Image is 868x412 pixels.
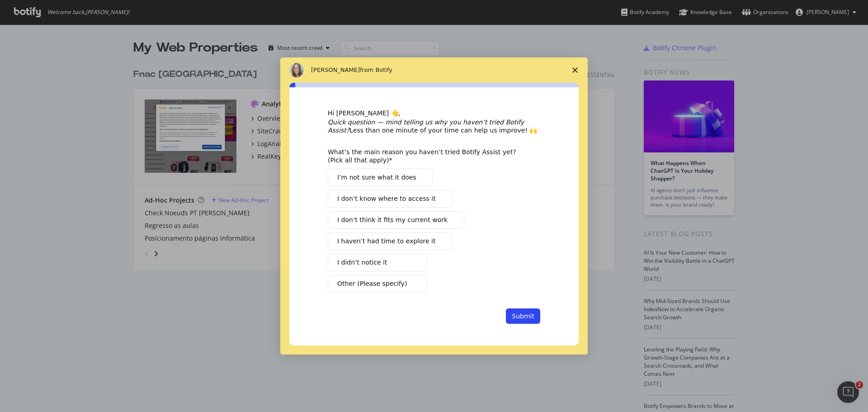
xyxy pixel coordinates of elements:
div: Hi [PERSON_NAME] 👋, [328,109,540,118]
span: I’m not sure what it does [337,173,416,182]
span: from Botify [360,66,392,73]
button: I haven’t had time to explore it [328,232,452,250]
div: What’s the main reason you haven’t tried Botify Assist yet? (Pick all that apply) [328,148,527,164]
span: I haven’t had time to explore it [337,237,435,246]
span: I don’t think it fits my current work [337,215,448,225]
div: Less than one minute of your time can help us improve! 🙌 [328,118,540,134]
button: Other (Please specify) [328,275,427,293]
button: I’m not sure what it does [328,169,433,186]
span: Other (Please specify) [337,279,407,289]
span: [PERSON_NAME] [311,66,360,73]
button: I didn’t notice it [328,254,427,271]
img: Profile image for Colleen [289,63,304,77]
button: I don’t know where to access it [328,190,453,208]
button: Submit [506,308,540,324]
button: I don’t think it fits my current work [328,211,464,229]
span: I didn’t notice it [337,258,387,267]
i: Quick question — mind telling us why you haven’t tried Botify Assist? [328,118,524,134]
span: I don’t know where to access it [337,194,436,204]
span: Close survey [562,57,588,83]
